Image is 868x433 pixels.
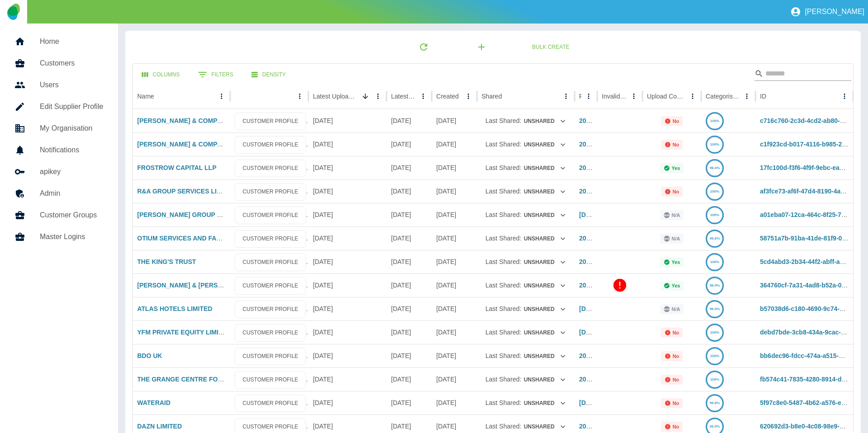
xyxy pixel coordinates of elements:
button: ID column menu [838,90,851,103]
text: 99.4% [710,166,720,170]
button: Name column menu [215,90,228,103]
a: CUSTOMER PROFILE [235,113,306,130]
div: 01 Jul 2025 [387,250,432,273]
div: Latest Usage [391,93,416,100]
button: Unshared [523,326,566,340]
a: 2025-AUG-HL30-377Q [579,141,645,148]
button: Unshared [523,349,566,363]
a: CUSTOMER PROFILE [235,230,306,248]
div: 31 Jul 2025 [387,203,432,226]
div: This status is not applicable for customers using manual upload. [660,234,684,244]
div: 31 Mar 2025 [432,297,477,320]
p: Yes [672,283,680,288]
a: CUSTOMER PROFILE [235,371,306,389]
a: WATERAID [137,399,171,406]
button: Latest Usage column menu [417,90,429,103]
a: 99.4% [706,164,724,171]
a: 99.9% [706,305,724,312]
p: N/A [672,236,680,241]
div: Last Shared: [481,344,570,367]
div: 18 Aug 2025 [308,179,387,203]
div: Categorised [706,93,740,100]
h5: apikey [40,166,104,177]
button: Created column menu [462,90,475,103]
a: Users [7,74,111,96]
a: [PERSON_NAME] & COMPANY LIMITED [137,141,258,148]
div: Not all required reports for this customer were uploaded for the latest usage month. [661,398,683,408]
text: 100% [710,354,719,358]
button: Unshared [523,396,566,410]
div: 17 Aug 2025 [387,156,432,179]
div: 25 Jun 2025 [387,273,432,297]
a: Admin [7,183,111,204]
a: [DATE]-Z076-QN4J [579,211,635,218]
h5: Customer Groups [40,210,104,221]
a: FROSTROW CAPITAL LLP [137,164,217,171]
div: 22 Jan 2025 [432,179,477,203]
div: Last Shared: [481,321,570,344]
button: Bulk Create [525,39,576,56]
text: 99.9% [710,424,720,428]
button: Latest Upload Date column menu [372,90,384,103]
a: [PERSON_NAME] & COMPANY LIMITED [137,117,258,124]
a: 100% [706,188,724,195]
div: 30 Jun 2025 [387,226,432,250]
div: Last Shared: [481,109,570,132]
div: Last Shared: [481,250,570,273]
button: Select columns [135,66,187,83]
div: 17 Jun 2025 [308,297,387,320]
a: 100% [706,117,724,124]
div: 01 Aug 2025 [387,179,432,203]
a: 99.8% [706,399,724,406]
div: Not all required reports for this customer were uploaded for the latest usage month. [661,187,683,197]
a: 2025-AUG-742M-2Y15 [579,117,644,124]
a: My Organisation [7,118,111,139]
text: 100% [710,377,719,381]
button: [PERSON_NAME] [787,3,868,21]
p: N/A [672,212,680,218]
a: [DATE]RU4-R6U4 [579,329,631,336]
a: 2024-NOV-87NP-O6J7 [579,258,644,265]
div: Last Shared: [481,368,570,391]
div: 06 May 2025 [432,273,477,297]
div: 30 Jun 2025 [308,273,387,297]
div: 21 Aug 2025 [432,109,477,132]
p: No [673,118,679,124]
p: No [673,377,679,382]
div: 22 Aug 2025 [308,109,387,132]
div: 08 Aug 2025 [308,203,387,226]
div: Latest Upload Date [313,93,358,100]
div: Last Shared: [481,156,570,179]
button: Unshared [523,255,566,269]
div: 22 Aug 2025 [308,132,387,156]
div: This status is not applicable for customers using manual upload. [660,210,684,220]
div: 08 Nov 2024 [432,250,477,273]
a: [PERSON_NAME] GROUP LTD [137,211,229,218]
a: THE GRANGE CENTRE FOR PEOPLE WITH DISABILITIES [137,376,311,383]
div: Not all required reports for this customer were uploaded for the latest usage month. [661,351,683,361]
a: [DATE]-R432-3K0M [579,399,637,406]
text: 100% [710,260,719,264]
a: CUSTOMER PROFILE [235,136,306,154]
a: THE KING'S TRUST [137,258,196,265]
a: Customers [7,52,111,74]
a: CUSTOMER PROFILE [235,301,306,318]
a: CUSTOMER PROFILE [235,183,306,201]
text: 99.6% [710,236,720,240]
div: 21 Aug 2025 [308,156,387,179]
button: Unshared [523,279,566,293]
button: Shared column menu [560,90,572,103]
text: 100% [710,213,719,217]
a: Notifications [7,139,111,161]
h5: My Organisation [40,123,104,134]
div: ID [760,93,766,100]
div: Invalid Creds [602,93,627,100]
button: Categorised column menu [741,90,753,103]
p: No [673,400,679,406]
button: Ref column menu [582,90,595,103]
div: 15 Jan 2025 [308,391,387,414]
a: 100% [706,258,724,265]
div: 06 May 2025 [308,344,387,367]
text: 100% [710,142,719,146]
div: 02 Apr 2025 [308,367,387,391]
